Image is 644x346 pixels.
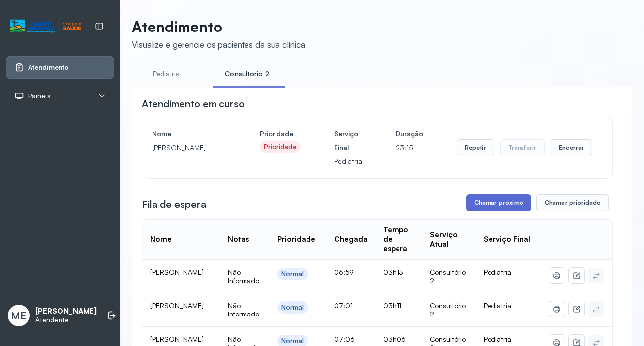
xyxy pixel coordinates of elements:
span: [PERSON_NAME] [150,268,204,276]
div: Visualize e gerencie os pacientes da sua clínica [132,39,305,50]
p: 23:15 [396,141,423,155]
div: Chegada [334,235,368,244]
h4: Prioridade [260,127,301,141]
span: 07:06 [334,335,355,343]
h4: Serviço Final [334,127,362,155]
div: Prioridade [264,143,297,151]
div: Serviço Final [484,235,530,244]
a: Pediatria [132,66,201,82]
span: 03h06 [383,335,406,343]
span: Pediatria [484,335,511,343]
h3: Atendimento em curso [142,97,245,111]
span: Pediatria [484,301,511,310]
span: [PERSON_NAME] [150,301,204,310]
span: 07:01 [334,301,353,310]
div: Serviço Atual [430,230,468,249]
p: [PERSON_NAME] [35,307,97,316]
span: Pediatria [484,268,511,276]
h4: Nome [152,127,226,141]
button: Chamar prioridade [536,194,609,211]
div: Tempo de espera [383,225,414,253]
p: Pediatria [334,155,362,168]
button: Chamar próximo [466,194,531,211]
p: Atendente [35,316,97,324]
span: Painéis [28,92,51,100]
span: 03h13 [383,268,403,276]
p: [PERSON_NAME] [152,141,226,155]
div: Nome [150,235,172,244]
div: Normal [281,270,304,278]
span: [PERSON_NAME] [150,335,204,343]
button: Repetir [457,139,494,156]
span: Não Informado [228,301,259,318]
span: Atendimento [28,63,69,72]
p: Atendimento [132,18,305,35]
div: Notas [228,235,249,244]
div: Prioridade [277,235,315,244]
span: 03h11 [383,301,401,310]
span: 06:59 [334,268,354,276]
div: Consultório 2 [430,268,468,285]
h4: Duração [396,127,423,141]
img: Logotipo do estabelecimento [10,18,81,34]
a: Atendimento [14,63,106,72]
button: Encerrar [551,139,592,156]
h3: Fila de espera [142,197,206,211]
span: Não Informado [228,268,259,285]
button: Transferir [500,139,545,156]
div: Normal [281,303,304,312]
div: Consultório 2 [430,301,468,318]
div: Normal [281,337,304,345]
a: Consultório 2 [213,66,281,82]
